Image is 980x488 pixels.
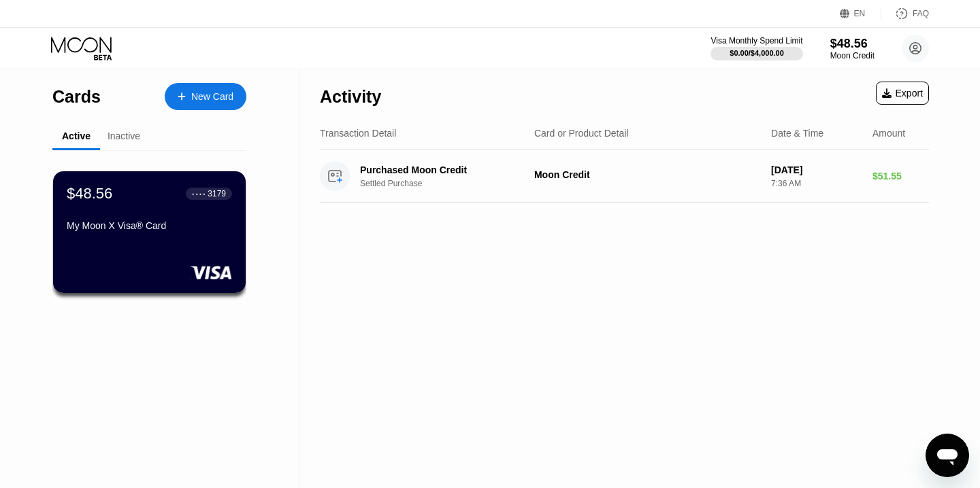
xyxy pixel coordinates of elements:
[771,179,862,188] div: 7:36 AM
[854,9,866,18] div: EN
[53,171,246,293] div: $48.56● ● ● ●3179My Moon X Visa® Card
[360,179,543,188] div: Settled Purchase
[62,130,91,141] div: Active
[913,9,929,18] div: FAQ
[881,7,929,20] div: FAQ
[67,185,112,203] div: $48.56
[191,91,233,103] div: New Card
[108,130,140,141] div: Inactive
[320,150,929,203] div: Purchased Moon CreditSettled PurchaseMoon Credit[DATE]7:36 AM$51.55
[730,49,784,57] div: $0.00 / $4,000.00
[872,128,905,139] div: Amount
[882,88,923,99] div: Export
[876,82,929,105] div: Export
[926,434,969,477] iframe: Button to launch messaging window
[771,164,862,175] div: [DATE]
[320,128,396,139] div: Transaction Detail
[872,171,929,181] div: $51.55
[320,87,381,107] div: Activity
[52,87,101,107] div: Cards
[534,169,760,180] div: Moon Credit
[710,36,802,60] div: Visa Monthly Spend Limit$0.00/$4,000.00
[67,220,232,231] div: My Moon X Visa® Card
[534,128,629,139] div: Card or Product Detail
[360,164,530,175] div: Purchased Moon Credit
[830,37,875,60] div: $48.56Moon Credit
[710,36,802,46] div: Visa Monthly Spend Limit
[830,37,875,51] div: $48.56
[165,83,246,110] div: New Card
[771,128,823,139] div: Date & Time
[192,192,206,196] div: ● ● ● ●
[830,51,875,60] div: Moon Credit
[840,7,881,20] div: EN
[208,189,226,198] div: 3179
